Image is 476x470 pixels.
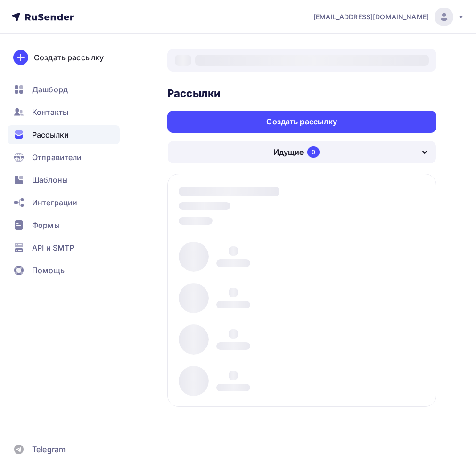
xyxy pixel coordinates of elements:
span: [EMAIL_ADDRESS][DOMAIN_NAME] [313,12,429,22]
a: [EMAIL_ADDRESS][DOMAIN_NAME] [313,8,465,26]
span: Помощь [32,265,65,276]
span: Интеграции [32,197,77,208]
h3: Рассылки [167,87,436,100]
span: Отправители [32,152,82,163]
span: Контакты [32,106,68,118]
span: Шаблоны [32,174,68,186]
div: Идущие [273,146,304,158]
div: Создать рассылку [266,116,337,127]
a: Шаблоны [8,170,120,189]
a: Отправители [8,148,120,167]
div: 0 [307,146,320,158]
a: Формы [8,216,120,235]
button: Идущие 0 [167,140,436,164]
div: Создать рассылку [34,52,104,63]
a: Дашборд [8,80,120,99]
span: Telegram [32,444,66,455]
a: Рассылки [8,125,120,144]
span: Формы [32,219,60,231]
a: Контакты [8,103,120,122]
span: Дашборд [32,84,68,95]
span: Рассылки [32,129,69,140]
span: API и SMTP [32,242,74,253]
